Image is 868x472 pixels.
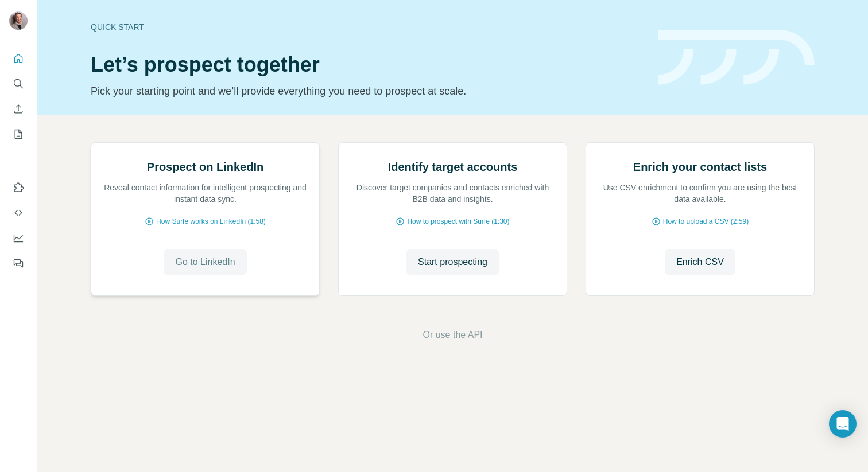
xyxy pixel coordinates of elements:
button: Feedback [9,253,28,274]
button: My lists [9,124,28,145]
img: banner [658,30,815,85]
div: Quick start [91,21,644,33]
button: Enrich CSV [665,249,735,275]
button: Use Surfe API [9,202,28,223]
button: Use Surfe on LinkedIn [9,177,28,198]
h1: Let’s prospect together [91,53,644,76]
span: Enrich CSV [676,255,724,269]
button: Enrich CSV [9,99,28,119]
span: Go to LinkedIn [175,255,235,269]
h2: Identify target accounts [388,159,518,175]
button: Go to LinkedIn [164,249,246,275]
h2: Enrich your contact lists [633,159,767,175]
p: Reveal contact information for intelligent prospecting and instant data sync. [103,182,308,205]
img: Avatar [9,11,28,30]
span: How Surfe works on LinkedIn (1:58) [156,216,266,227]
span: Start prospecting [418,255,487,269]
button: Dashboard [9,228,28,248]
p: Discover target companies and contacts enriched with B2B data and insights. [350,182,555,205]
button: Search [9,73,28,94]
span: How to prospect with Surfe (1:30) [407,216,509,227]
div: Open Intercom Messenger [829,410,857,438]
span: How to upload a CSV (2:59) [663,216,749,227]
h2: Prospect on LinkedIn [147,159,263,175]
button: Quick start [9,48,28,69]
p: Use CSV enrichment to confirm you are using the best data available. [598,182,803,205]
p: Pick your starting point and we’ll provide everything you need to prospect at scale. [91,83,644,99]
button: Or use the API [423,328,482,342]
button: Start prospecting [406,249,499,275]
